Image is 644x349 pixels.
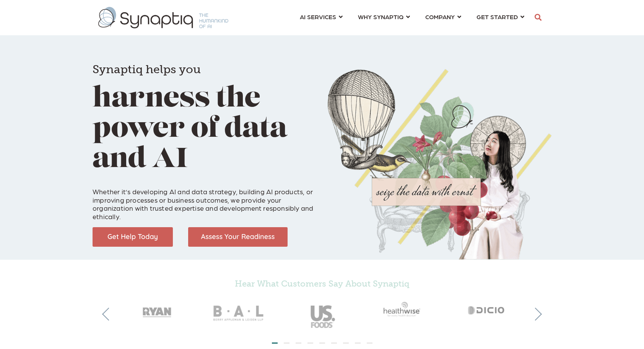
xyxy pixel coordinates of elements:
img: Get Help Today [93,227,173,247]
img: Dicio [446,292,529,326]
li: Page dot 9 [367,342,372,344]
nav: menu [292,4,532,31]
button: Next [529,308,542,321]
span: WHY SYNAPTIQ [358,11,403,22]
img: Collage of girl, balloon, bird, and butterfly, with seize the data with ernst text [328,69,551,260]
span: Synaptiq helps you [93,62,201,76]
li: Page dot 6 [331,342,337,344]
img: BAL_gray50 [198,292,281,335]
img: Healthwise_gray50 [363,292,446,326]
li: Page dot 1 [272,342,278,344]
img: USFoods_gray50 [281,292,363,335]
a: COMPANY [425,10,461,24]
p: Whether it’s developing AI and data strategy, building AI products, or improving processes or bus... [93,179,316,221]
li: Page dot 7 [343,342,349,344]
li: Page dot 3 [296,342,301,344]
span: GET STARTED [476,11,518,22]
li: Page dot 2 [284,342,289,344]
h5: Hear What Customers Say About Synaptiq [115,279,529,289]
li: Page dot 8 [355,342,361,344]
li: Page dot 4 [307,342,313,344]
a: WHY SYNAPTIQ [358,10,410,24]
li: Page dot 5 [319,342,325,344]
img: synaptiq logo-1 [98,7,228,28]
img: RyanCompanies_gray50_2 [115,292,198,326]
h1: harness the power of data and AI [93,51,316,176]
button: Previous [102,308,115,321]
a: GET STARTED [476,10,524,24]
img: Assess Your Readiness [188,227,288,247]
span: AI SERVICES [300,11,336,22]
span: COMPANY [425,11,455,22]
a: AI SERVICES [300,10,343,24]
